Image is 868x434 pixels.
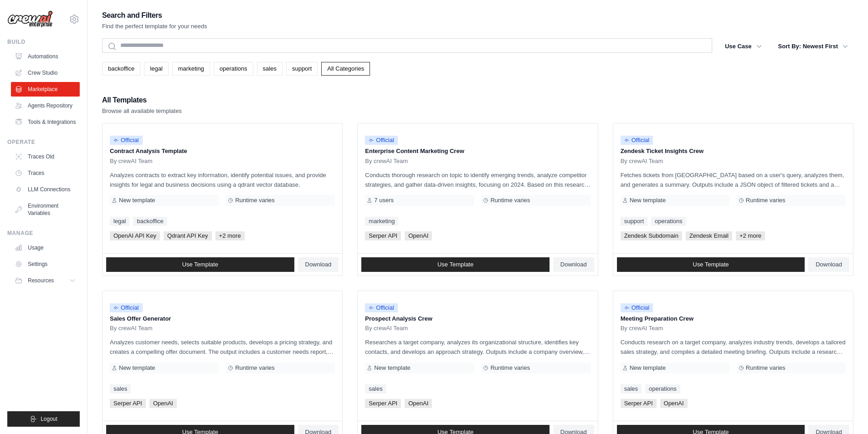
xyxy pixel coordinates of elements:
[305,261,332,268] span: Download
[621,337,846,357] p: Conducts research on a target company, analyzes industry trends, develops a tailored sales strate...
[11,149,80,164] a: Traces Old
[28,277,54,284] span: Resources
[617,257,805,272] a: Use Template
[365,384,386,393] a: sales
[11,115,80,129] a: Tools & Integrations
[11,66,80,80] a: Crew Studio
[172,62,210,76] a: marketing
[11,257,80,271] a: Settings
[621,136,653,145] span: Official
[110,314,335,323] p: Sales Offer Generator
[110,147,335,156] p: Contract Analysis Template
[365,399,401,408] span: Serper API
[102,9,207,22] h2: Search and Filters
[106,257,294,272] a: Use Template
[621,325,663,332] span: By crewAI Team
[746,364,786,372] span: Runtime varies
[490,364,530,372] span: Runtime varies
[119,364,155,372] span: New template
[235,197,275,204] span: Runtime varies
[365,217,398,226] a: marketing
[621,384,642,393] a: sales
[11,82,80,97] a: Marketplace
[365,170,590,189] p: Conducts thorough research on topic to identify emerging trends, analyze competitor strategies, a...
[621,303,653,312] span: Official
[746,197,786,204] span: Runtime varies
[365,314,590,323] p: Prospect Analysis Crew
[736,231,765,240] span: +2 more
[693,261,729,268] span: Use Template
[102,107,182,116] p: Browse all available templates
[11,166,80,180] a: Traces
[110,217,129,226] a: legal
[216,231,245,240] span: +2 more
[660,399,688,408] span: OpenAI
[365,136,398,145] span: Official
[149,399,177,408] span: OpenAI
[553,257,594,272] a: Download
[621,147,846,156] p: Zendesk Ticket Insights Crew
[41,415,57,423] span: Logout
[621,217,647,226] a: support
[365,147,590,156] p: Enterprise Content Marketing Crew
[102,94,182,107] h2: All Templates
[102,22,207,31] p: Find the perfect template for your needs
[645,384,680,393] a: operations
[365,231,401,240] span: Serper API
[437,261,473,268] span: Use Template
[11,240,80,255] a: Usage
[630,197,666,204] span: New template
[110,136,143,145] span: Official
[11,98,80,113] a: Agents Repository
[298,257,339,272] a: Download
[257,62,282,76] a: sales
[621,170,846,189] p: Fetches tickets from [GEOGRAPHIC_DATA] based on a user's query, analyzes them, and generates a su...
[164,231,212,240] span: Qdrant API Key
[374,197,394,204] span: 7 users
[11,49,80,64] a: Automations
[405,399,432,408] span: OpenAI
[235,364,275,372] span: Runtime varies
[7,38,80,46] div: Build
[374,364,410,372] span: New template
[133,217,167,226] a: backoffice
[405,231,432,240] span: OpenAI
[490,197,530,204] span: Runtime varies
[361,257,550,272] a: Use Template
[214,62,253,76] a: operations
[7,10,53,28] img: Logo
[321,62,370,76] a: All Categories
[144,62,168,76] a: legal
[621,231,682,240] span: Zendesk Subdomain
[119,197,155,204] span: New template
[365,337,590,357] p: Researches a target company, analyzes its organizational structure, identifies key contacts, and ...
[7,230,80,237] div: Manage
[816,261,842,268] span: Download
[286,62,318,76] a: support
[621,158,663,165] span: By crewAI Team
[110,231,160,240] span: OpenAI API Key
[110,384,131,393] a: sales
[651,217,686,226] a: operations
[773,38,853,55] button: Sort By: Newest First
[719,38,767,55] button: Use Case
[110,399,146,408] span: Serper API
[621,399,657,408] span: Serper API
[110,170,335,189] p: Analyzes contracts to extract key information, identify potential issues, and provide insights fo...
[182,261,218,268] span: Use Template
[365,325,408,332] span: By crewAI Team
[110,158,153,165] span: By crewAI Team
[365,303,398,312] span: Official
[686,231,732,240] span: Zendesk Email
[630,364,666,372] span: New template
[7,411,80,427] button: Logout
[621,314,846,323] p: Meeting Preparation Crew
[808,257,849,272] a: Download
[110,337,335,357] p: Analyzes customer needs, selects suitable products, develops a pricing strategy, and creates a co...
[110,325,153,332] span: By crewAI Team
[11,182,80,197] a: LLM Connections
[11,273,80,288] button: Resources
[110,303,143,312] span: Official
[11,199,80,220] a: Environment Variables
[102,62,140,76] a: backoffice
